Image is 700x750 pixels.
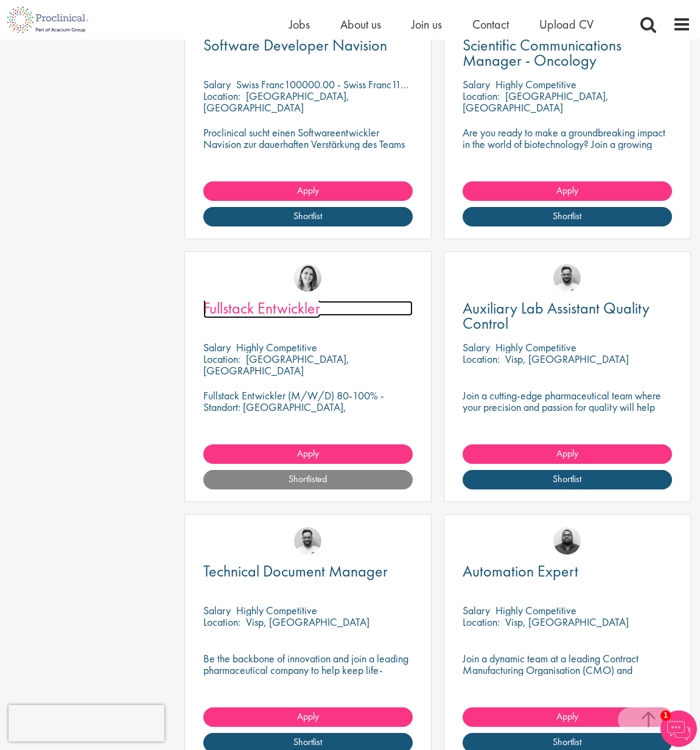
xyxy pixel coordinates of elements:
[463,653,672,699] p: Join a dynamic team at a leading Contract Manufacturing Organisation (CMO) and contribute to grou...
[246,615,369,629] p: Visp, [GEOGRAPHIC_DATA]
[203,38,413,53] a: Software Developer Navision
[553,527,581,555] img: Ashley Bennett
[203,603,231,617] span: Salary
[463,444,672,464] a: Apply
[236,77,486,91] p: Swiss Franc100000.00 - Swiss Franc110000.00 per annum
[463,301,672,331] a: Auxiliary Lab Assistant Quality Control
[495,77,576,91] p: Highly Competitive
[495,603,576,617] p: Highly Competitive
[553,264,581,292] img: Emile De Beer
[556,184,578,197] span: Apply
[203,470,413,489] a: Shortlisted
[463,38,672,68] a: Scientific Communications Manager - Oncology
[297,710,319,723] span: Apply
[203,301,413,316] a: Fullstack Entwickler
[505,615,629,629] p: Visp, [GEOGRAPHIC_DATA]
[294,264,321,292] img: Nur Ergiydiren
[203,89,240,103] span: Location:
[463,340,490,354] span: Salary
[203,564,413,579] a: Technical Document Manager
[556,447,578,460] span: Apply
[203,444,413,464] a: Apply
[236,340,317,354] p: Highly Competitive
[203,352,349,377] p: [GEOGRAPHIC_DATA], [GEOGRAPHIC_DATA]
[472,16,509,32] a: Contact
[297,184,319,197] span: Apply
[203,653,413,687] p: Be the backbone of innovation and join a leading pharmaceutical company to help keep life-changin...
[203,127,413,161] p: Proclinical sucht einen Softwareentwickler Navision zur dauerhaften Verstärkung des Teams unseres...
[463,352,500,366] span: Location:
[203,298,320,318] span: Fullstack Entwickler
[294,527,321,555] img: Emile De Beer
[505,352,629,366] p: Visp, [GEOGRAPHIC_DATA]
[203,89,349,114] p: [GEOGRAPHIC_DATA], [GEOGRAPHIC_DATA]
[203,35,387,55] span: Software Developer Navision
[495,340,576,354] p: Highly Competitive
[463,207,672,226] a: Shortlist
[463,35,621,71] span: Scientific Communications Manager - Oncology
[463,561,578,581] span: Automation Expert
[463,603,490,617] span: Salary
[203,707,413,727] a: Apply
[340,16,381,32] a: About us
[411,16,442,32] a: Join us
[463,390,672,424] p: Join a cutting-edge pharmaceutical team where your precision and passion for quality will help sh...
[463,127,672,173] p: Are you ready to make a groundbreaking impact in the world of biotechnology? Join a growing compa...
[463,615,500,629] span: Location:
[203,390,413,436] p: Fullstack Entwickler (M/W/D) 80-100% - Standort: [GEOGRAPHIC_DATA], [GEOGRAPHIC_DATA] - Arbeitsze...
[203,352,240,366] span: Location:
[660,710,697,747] img: Chatbot
[463,564,672,579] a: Automation Expert
[660,710,671,721] span: 1
[463,707,672,727] a: Apply
[463,470,672,489] a: Shortlist
[203,615,240,629] span: Location:
[203,561,388,581] span: Technical Document Manager
[203,340,231,354] span: Salary
[463,298,649,334] span: Auxiliary Lab Assistant Quality Control
[297,447,319,460] span: Apply
[463,181,672,201] a: Apply
[236,603,317,617] p: Highly Competitive
[289,16,310,32] a: Jobs
[203,181,413,201] a: Apply
[9,705,164,741] iframe: reCAPTCHA
[203,207,413,226] a: Shortlist
[463,89,500,103] span: Location:
[539,16,593,32] a: Upload CV
[463,77,490,91] span: Salary
[556,710,578,723] span: Apply
[463,89,609,114] p: [GEOGRAPHIC_DATA], [GEOGRAPHIC_DATA]
[203,77,231,91] span: Salary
